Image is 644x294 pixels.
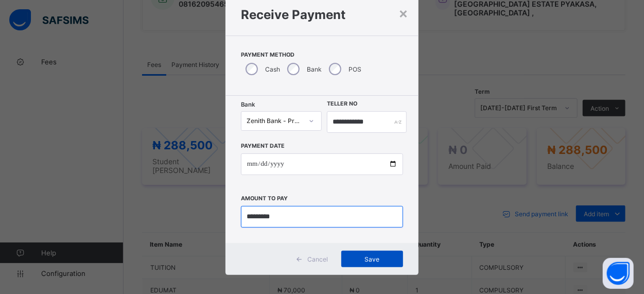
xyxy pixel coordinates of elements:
label: Payment Date [241,143,285,149]
label: Cash [265,65,280,73]
span: Payment Method [241,51,403,58]
label: POS [349,65,361,73]
span: Cancel [307,255,328,263]
h1: Receive Payment [241,7,403,22]
button: Open asap [603,258,634,289]
label: Teller No [327,100,357,107]
span: Bank [241,101,255,108]
span: Save [349,255,395,263]
div: Zenith Bank - Progress Dynamic International Academy Limited [247,117,303,125]
label: Amount to pay [241,195,288,202]
label: Bank [307,65,322,73]
div: × [398,4,408,22]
